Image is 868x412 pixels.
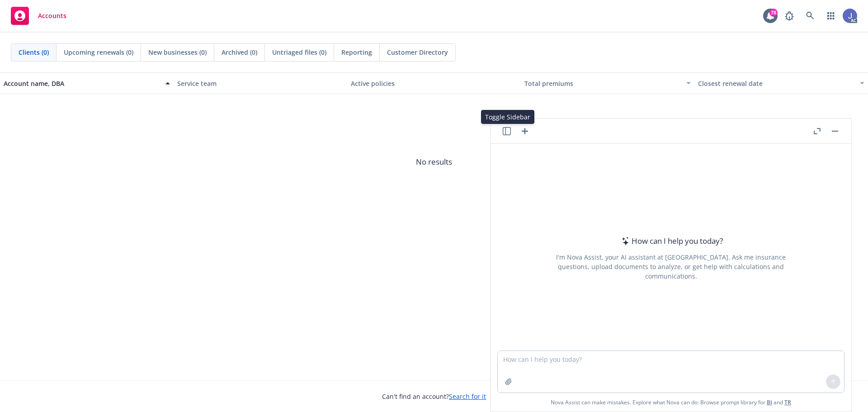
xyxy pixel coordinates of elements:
span: Reporting [341,47,372,57]
button: Closest renewal date [694,72,868,94]
div: Service team [177,79,344,88]
div: How can I help you today? [619,235,723,247]
span: Accounts [38,12,66,19]
button: Service team [174,72,347,94]
span: Can't find an account? [382,392,486,401]
a: Switch app [822,7,840,25]
button: Total premiums [521,72,694,94]
div: Active policies [351,79,517,88]
button: Active policies [347,72,521,94]
a: Search for it [449,392,486,401]
img: photo [843,9,857,23]
div: Total premiums [524,79,681,88]
span: Upcoming renewals (0) [64,47,133,57]
div: Closest renewal date [698,79,854,88]
span: Untriaged files (0) [272,47,326,57]
span: New businesses (0) [148,47,207,57]
a: Accounts [7,3,70,28]
a: Search [801,7,819,25]
span: Nova Assist can make mistakes. Explore what Nova can do: Browse prompt library for and [494,393,848,412]
div: 78 [769,9,778,17]
a: TR [784,398,791,406]
a: BI [767,398,772,406]
div: Account name, DBA [4,79,160,88]
a: Report a Bug [780,7,798,25]
span: Clients (0) [19,47,49,57]
div: Toggle Sidebar [481,110,534,124]
span: Archived (0) [222,47,257,57]
span: Customer Directory [387,47,448,57]
div: I'm Nova Assist, your AI assistant at [GEOGRAPHIC_DATA]. Ask me insurance questions, upload docum... [544,252,798,281]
